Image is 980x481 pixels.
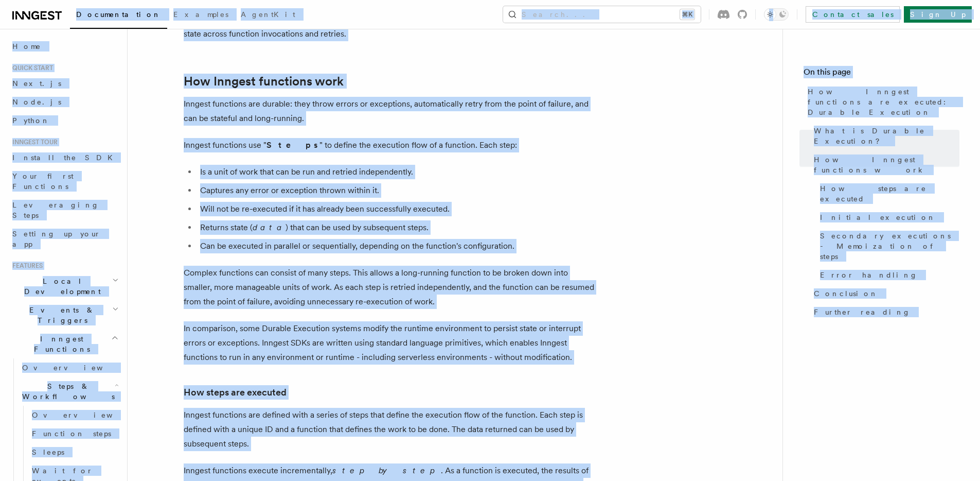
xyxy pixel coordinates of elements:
[197,239,595,253] li: Can be executed in parallel or sequentially, depending on the function's configuration.
[253,222,286,232] em: data
[816,266,959,284] a: Error handling
[197,165,595,179] li: Is a unit of work that can be run and retried independently.
[18,377,121,406] button: Steps & Workflows
[12,230,101,248] span: Setting up your app
[12,172,74,191] span: Your first Functions
[184,266,595,309] p: Complex functions can consist of many steps. This allows a long-running function to be broken dow...
[8,305,112,325] span: Events & Triggers
[810,122,959,150] a: What is Durable Execution?
[76,10,161,19] span: Documentation
[8,225,121,253] a: Setting up your app
[8,334,111,354] span: Inngest Functions
[814,126,959,146] span: What is Durable Execution?
[28,406,121,424] a: Overview
[266,140,319,150] strong: Steps
[197,202,595,216] li: Will not be re-executed if it has already been successfully executed.
[8,111,121,130] a: Python
[904,6,972,23] a: Sign Up
[12,98,61,106] span: Node.js
[816,227,959,266] a: Secondary executions - Memoization of steps
[820,212,936,222] span: Initial execution
[764,8,789,21] button: Toggle dark mode
[810,303,959,321] a: Further reading
[8,196,121,225] a: Leveraging Steps
[70,3,167,29] a: Documentation
[28,443,121,461] a: Sleeps
[8,64,53,72] span: Quick start
[32,411,138,419] span: Overview
[503,6,701,23] button: Search...⌘K
[804,66,959,82] h4: On this page
[184,74,344,89] a: How Inngest functions work
[814,307,911,317] span: Further reading
[8,148,121,167] a: Install the SDK
[808,87,959,117] span: How Inngest functions are executed: Durable Execution
[235,3,301,28] a: AgentKit
[28,424,121,443] a: Function steps
[8,74,121,93] a: Next.js
[197,183,595,198] li: Captures any error or exception thrown within it.
[820,183,959,204] span: How steps are executed
[8,138,58,146] span: Inngest tour
[8,167,121,196] a: Your first Functions
[820,231,959,262] span: Secondary executions - Memoization of steps
[814,288,878,299] span: Conclusion
[820,270,918,280] span: Error handling
[8,276,112,297] span: Local Development
[197,220,595,235] li: Returns state ( ) that can be used by subsequent steps.
[816,208,959,227] a: Initial execution
[8,262,43,270] span: Features
[167,3,235,28] a: Examples
[8,272,121,301] button: Local Development
[332,466,441,475] em: step by step
[8,301,121,330] button: Events & Triggers
[184,321,595,365] p: In comparison, some Durable Execution systems modify the runtime environment to persist state or ...
[12,201,99,219] span: Leveraging Steps
[184,138,595,152] p: Inngest functions use " " to define the execution flow of a function. Each step:
[810,150,959,179] a: How Inngest functions work
[8,93,121,111] a: Node.js
[184,408,595,451] p: Inngest functions are defined with a series of steps that define the execution flow of the functi...
[12,116,50,125] span: Python
[184,97,595,126] p: Inngest functions are durable: they throw errors or exceptions, automatically retry from the poin...
[32,448,64,456] span: Sleeps
[32,430,111,438] span: Function steps
[18,381,115,402] span: Steps & Workflows
[810,284,959,303] a: Conclusion
[12,41,41,51] span: Home
[806,6,900,23] a: Contact sales
[680,9,694,20] kbd: ⌘K
[804,82,959,122] a: How Inngest functions are executed: Durable Execution
[12,153,119,162] span: Install the SDK
[173,10,228,19] span: Examples
[184,385,287,400] a: How steps are executed
[814,154,959,175] span: How Inngest functions work
[241,10,295,19] span: AgentKit
[18,358,121,377] a: Overview
[8,37,121,56] a: Home
[816,179,959,208] a: How steps are executed
[12,79,61,88] span: Next.js
[22,364,128,372] span: Overview
[8,330,121,358] button: Inngest Functions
